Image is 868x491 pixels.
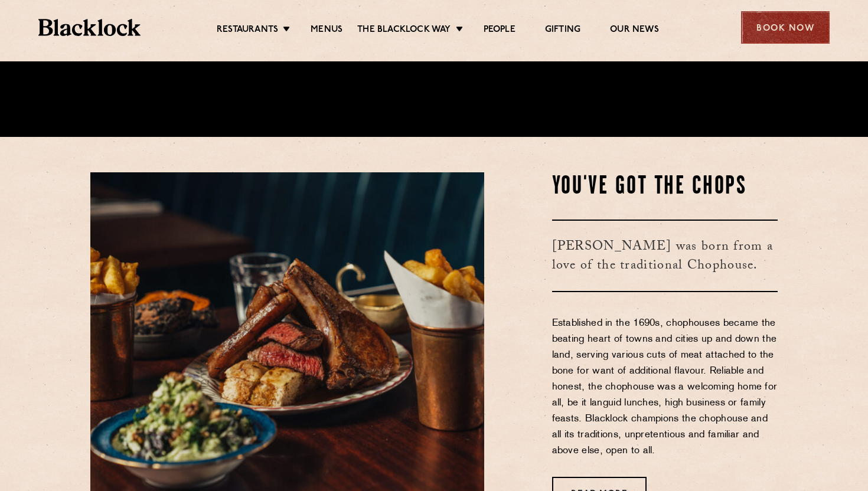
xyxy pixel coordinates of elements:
[741,11,830,44] div: Book Now
[38,19,141,36] img: BL_Textured_Logo-footer-cropped.svg
[610,24,659,37] a: Our News
[217,24,278,37] a: Restaurants
[545,24,580,37] a: Gifting
[484,24,515,37] a: People
[552,220,778,292] h3: [PERSON_NAME] was born from a love of the traditional Chophouse.
[552,316,778,459] p: Established in the 1690s, chophouses became the beating heart of towns and cities up and down the...
[552,172,778,202] h2: You've Got The Chops
[311,24,342,37] a: Menus
[357,24,451,37] a: The Blacklock Way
